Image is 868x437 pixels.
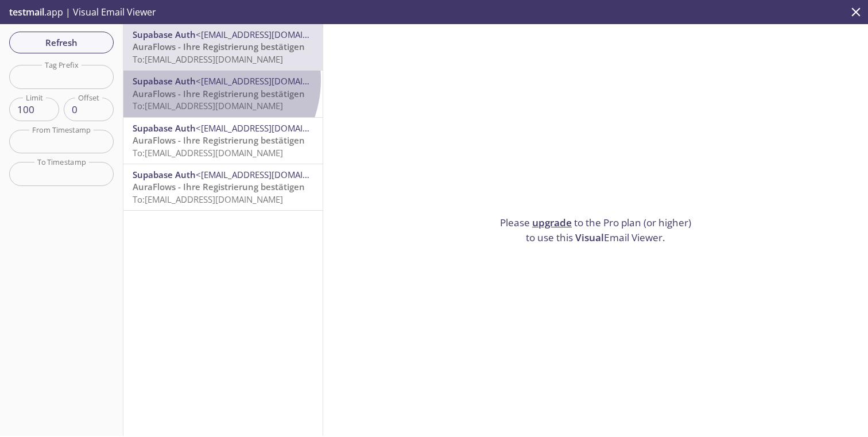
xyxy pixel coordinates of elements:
[133,53,283,65] span: To: [EMAIL_ADDRESS][DOMAIN_NAME]
[196,169,344,180] span: <[EMAIL_ADDRESS][DOMAIN_NAME]>
[133,29,196,40] span: Supabase Auth
[133,147,283,158] span: To: [EMAIL_ADDRESS][DOMAIN_NAME]
[133,194,283,205] span: To: [EMAIL_ADDRESS][DOMAIN_NAME]
[133,169,196,180] span: Supabase Auth
[575,231,604,244] span: Visual
[133,75,196,87] span: Supabase Auth
[123,71,323,117] div: Supabase Auth<[EMAIL_ADDRESS][DOMAIN_NAME]>AuraFlows - Ihre Registrierung bestätigenTo:[EMAIL_ADD...
[123,118,323,164] div: Supabase Auth<[EMAIL_ADDRESS][DOMAIN_NAME]>AuraFlows - Ihre Registrierung bestätigenTo:[EMAIL_ADD...
[133,134,305,146] span: AuraFlows - Ihre Registrierung bestätigen
[123,164,323,210] div: Supabase Auth<[EMAIL_ADDRESS][DOMAIN_NAME]>AuraFlows - Ihre Registrierung bestätigenTo:[EMAIL_ADD...
[196,29,344,40] span: <[EMAIL_ADDRESS][DOMAIN_NAME]>
[123,24,323,70] div: Supabase Auth<[EMAIL_ADDRESS][DOMAIN_NAME]>AuraFlows - Ihre Registrierung bestätigenTo:[EMAIL_ADD...
[133,122,196,134] span: Supabase Auth
[9,6,44,18] span: testmail
[133,88,305,99] span: AuraFlows - Ihre Registrierung bestätigen
[196,122,344,134] span: <[EMAIL_ADDRESS][DOMAIN_NAME]>
[133,100,283,111] span: To: [EMAIL_ADDRESS][DOMAIN_NAME]
[9,32,114,53] button: Refresh
[133,181,305,192] span: AuraFlows - Ihre Registrierung bestätigen
[18,35,104,50] span: Refresh
[123,24,323,211] nav: emails
[532,216,572,229] a: upgrade
[133,41,305,52] span: AuraFlows - Ihre Registrierung bestätigen
[196,75,344,87] span: <[EMAIL_ADDRESS][DOMAIN_NAME]>
[495,215,696,245] p: Please to the Pro plan (or higher) to use this Email Viewer.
